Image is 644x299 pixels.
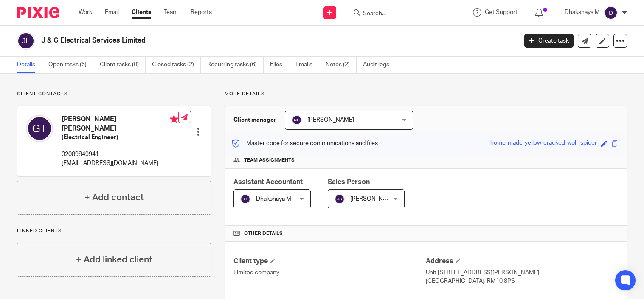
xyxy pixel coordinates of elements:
[524,34,574,48] a: Create task
[565,8,600,17] p: Dhakshaya M
[191,8,212,17] a: Reports
[132,8,151,17] a: Clients
[307,117,354,123] span: [PERSON_NAME]
[233,179,303,185] span: Assistant Accountant
[76,253,152,266] h4: + Add linked client
[48,57,93,73] a: Open tasks (5)
[233,116,276,124] h3: Client manager
[17,91,211,97] p: Client contacts
[233,257,426,266] h4: Client type
[62,115,178,133] h4: [PERSON_NAME] [PERSON_NAME]
[26,115,53,142] img: svg%3E
[270,57,289,73] a: Files
[62,150,178,159] p: 02089849941
[256,196,291,202] span: Dhakshaya M
[426,268,618,277] p: Unit [STREET_ADDRESS][PERSON_NAME]
[244,157,295,164] span: Team assignments
[240,194,250,204] img: svg%3E
[362,10,439,18] input: Search
[17,228,211,234] p: Linked clients
[233,268,426,277] p: Limited company
[79,8,92,17] a: Work
[335,194,345,204] img: svg%3E
[363,57,396,73] a: Audit logs
[328,179,370,185] span: Sales Person
[295,57,319,73] a: Emails
[17,32,35,50] img: svg%3E
[225,91,627,97] p: More details
[100,57,146,73] a: Client tasks (0)
[41,36,417,45] h2: J & G Electrical Services Limited
[105,8,119,17] a: Email
[326,57,357,73] a: Notes (2)
[231,139,378,148] p: Master code for secure communications and files
[62,133,178,142] h5: (Electrical Engineer)
[164,8,178,17] a: Team
[292,115,302,125] img: svg%3E
[17,7,59,18] img: Pixie
[152,57,201,73] a: Closed tasks (2)
[17,57,42,73] a: Details
[244,230,283,237] span: Other details
[604,6,618,20] img: svg%3E
[490,139,597,148] div: home-made-yellow-cracked-wolf-spider
[485,9,517,15] span: Get Support
[207,57,264,73] a: Recurring tasks (6)
[350,196,397,202] span: [PERSON_NAME]
[426,277,618,285] p: [GEOGRAPHIC_DATA], RM10 8PS
[84,191,144,204] h4: + Add contact
[62,159,178,168] p: [EMAIL_ADDRESS][DOMAIN_NAME]
[170,115,178,123] i: Primary
[426,257,618,266] h4: Address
